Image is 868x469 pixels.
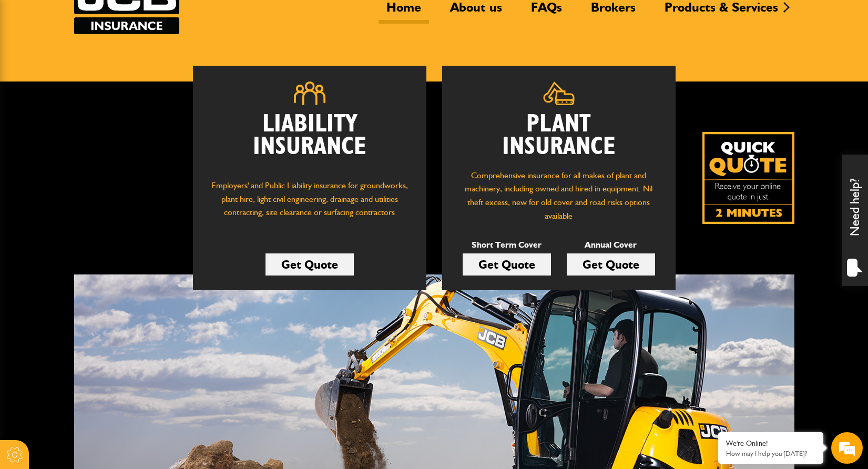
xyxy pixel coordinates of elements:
img: Quick Quote [702,132,794,224]
h2: Plant Insurance [458,113,660,158]
a: Get your insurance quote isn just 2-minutes [702,132,794,224]
p: Comprehensive insurance for all makes of plant and machinery, including owned and hired in equipm... [458,169,660,222]
p: Short Term Cover [463,238,551,252]
h2: Liability Insurance [209,113,411,169]
div: We're Online! [726,439,815,448]
p: Employers' and Public Liability insurance for groundworks, plant hire, light civil engineering, d... [209,179,411,229]
a: Get Quote [567,253,655,276]
div: Need help? [842,155,868,286]
p: How may I help you today? [726,450,815,457]
a: Get Quote [463,253,551,276]
a: Get Quote [265,253,354,276]
p: Annual Cover [567,238,655,252]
